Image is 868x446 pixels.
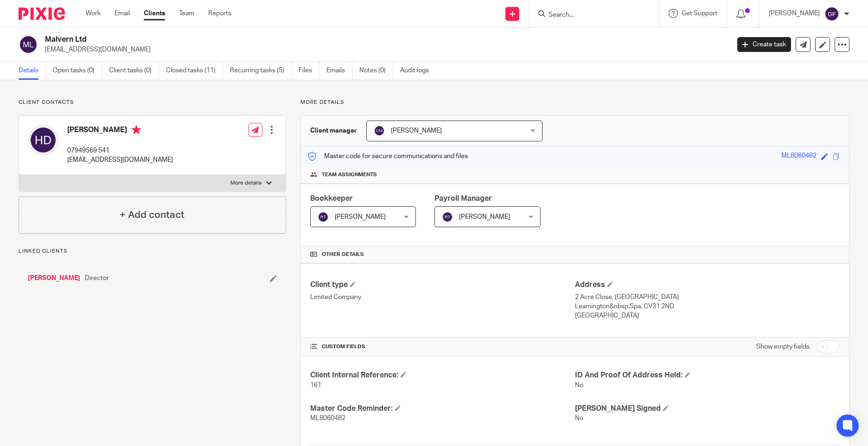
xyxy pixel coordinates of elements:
[109,62,159,80] a: Client tasks (0)
[230,179,262,187] p: More details
[28,125,58,155] img: svg%3E
[781,151,817,162] div: ML8060482
[208,9,231,18] a: Reports
[132,125,141,134] i: Primary
[67,155,173,165] p: [EMAIL_ADDRESS][DOMAIN_NAME]
[310,293,575,302] p: Limited Company
[310,415,345,421] span: ML8060482
[434,195,492,202] span: Payroll Manager
[575,370,840,380] h4: ID And Proof Of Address Held:
[575,404,840,414] h4: [PERSON_NAME] Signed
[120,208,185,222] h4: + Add contact
[67,125,173,137] h4: [PERSON_NAME]
[359,62,393,80] a: Notes (0)
[737,37,791,52] a: Create task
[19,248,286,255] p: Linked clients
[374,125,385,136] img: svg%3E
[575,415,583,421] span: No
[400,62,436,80] a: Audit logs
[67,146,173,155] p: 07949569 541
[769,9,820,18] p: [PERSON_NAME]
[19,7,65,20] img: Pixie
[310,370,575,380] h4: Client Internal Reference:
[459,214,510,220] span: [PERSON_NAME]
[300,99,849,106] p: More details
[310,126,357,135] h3: Client manager
[230,62,292,80] a: Recurring tasks (5)
[19,62,46,80] a: Details
[575,311,840,320] p: [GEOGRAPHIC_DATA]
[115,9,130,18] a: Email
[166,62,223,80] a: Closed tasks (11)
[322,171,377,178] span: Team assignments
[53,62,102,80] a: Open tasks (0)
[575,293,840,302] p: 2 Acre Close, [GEOGRAPHIC_DATA]
[299,62,319,80] a: Files
[310,195,353,202] span: Bookkeeper
[391,127,442,134] span: [PERSON_NAME]
[310,280,575,290] h4: Client type
[310,382,321,389] span: 161
[756,342,810,351] label: Show empty fields
[335,214,386,220] span: [PERSON_NAME]
[682,10,717,17] span: Get Support
[45,35,587,45] h2: Malvern Ltd
[86,9,101,18] a: Work
[310,343,575,350] h4: CUSTOM FIELDS
[322,251,364,258] span: Other details
[179,9,194,18] a: Team
[144,9,165,18] a: Clients
[575,280,840,290] h4: Address
[442,211,453,223] img: svg%3E
[85,274,109,283] span: Director
[310,404,575,414] h4: Master Code Reminder:
[45,45,723,54] p: [EMAIL_ADDRESS][DOMAIN_NAME]
[19,35,38,54] img: svg%3E
[548,11,631,19] input: Search
[575,382,583,389] span: No
[575,302,840,311] p: Leamington&nbsp;Spa, CV31 2ND
[28,274,80,283] a: [PERSON_NAME]
[326,62,352,80] a: Emails
[318,211,329,223] img: svg%3E
[308,152,468,161] p: Master code for secure communications and files
[824,6,839,21] img: svg%3E
[19,99,286,106] p: Client contacts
